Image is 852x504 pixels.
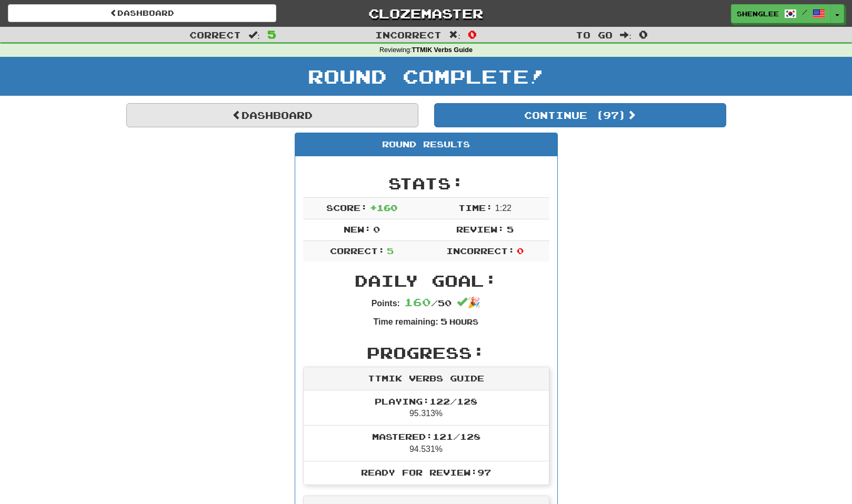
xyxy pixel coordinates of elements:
span: : [449,31,460,39]
a: Dashboard [126,103,418,127]
button: Continue (97) [434,103,726,127]
h2: Progress: [303,344,549,361]
strong: TTMIK Verbs Guide [412,46,473,54]
span: Playing: 122 / 128 [375,396,477,406]
span: 0 [468,28,477,41]
h2: Stats: [303,175,549,192]
h1: Round Complete! [4,66,848,87]
span: Correct [189,29,241,40]
small: Hours [449,317,478,326]
div: Round Results [295,133,557,156]
span: Incorrect: [446,246,515,256]
span: 5 [387,246,394,256]
span: 5 [507,224,514,234]
span: 🎉 [457,297,480,308]
span: Ready for Review: 97 [361,467,491,477]
span: 5 [440,316,447,326]
span: 0 [517,246,524,256]
span: Correct: [330,246,385,256]
h2: Daily Goal: [303,272,549,289]
a: Clozemaster [292,4,560,23]
a: shenglee / [731,4,831,23]
span: Incorrect [375,29,442,40]
span: / [802,8,807,16]
li: 95.313% [304,390,549,426]
span: Score: [326,203,367,213]
span: + 160 [370,203,397,213]
span: New: [344,224,371,234]
div: TTMIK Verbs Guide [304,367,549,390]
span: 0 [639,28,648,41]
span: Time: [458,203,493,213]
strong: Time remaining: [374,317,438,326]
span: : [248,31,260,39]
span: To go [576,29,613,40]
span: shenglee [737,9,779,18]
span: 0 [373,224,380,234]
span: Review: [456,224,504,234]
span: : [620,31,632,39]
span: 1 : 22 [495,204,512,213]
span: / 50 [404,298,452,308]
strong: Points: [372,299,400,308]
li: 94.531% [304,425,549,461]
span: Mastered: 121 / 128 [372,431,480,441]
a: Dashboard [8,4,276,22]
span: 5 [267,28,276,41]
span: 160 [404,296,431,308]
